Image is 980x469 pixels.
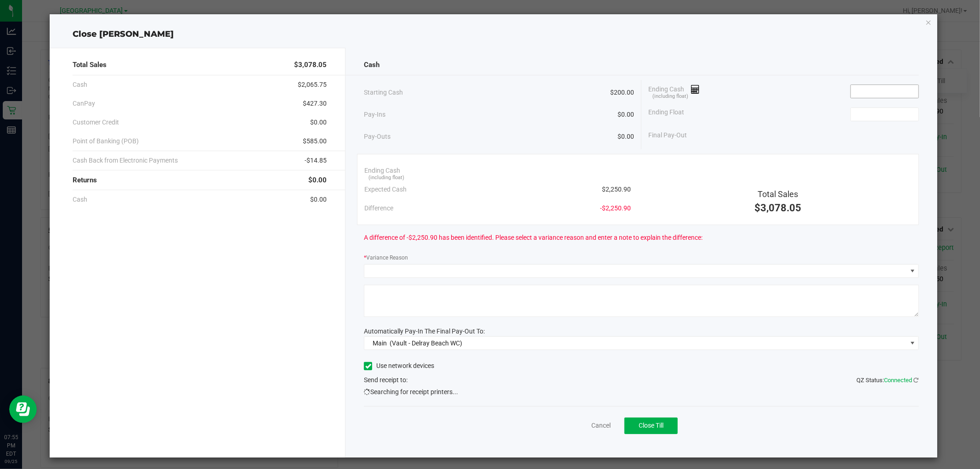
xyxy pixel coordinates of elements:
[50,28,937,40] div: Close [PERSON_NAME]
[310,118,327,127] span: $0.00
[73,99,95,108] span: CanPay
[857,377,919,384] span: QZ Status:
[369,174,405,182] span: (including float)
[364,166,400,175] span: Ending Cash
[364,185,407,194] span: Expected Cash
[364,376,408,384] span: Send receipt to:
[884,377,912,384] span: Connected
[73,60,107,70] span: Total Sales
[602,185,631,194] span: $2,250.90
[294,60,327,70] span: $3,078.05
[373,339,387,347] span: Main
[310,195,327,204] span: $0.00
[73,80,87,90] span: Cash
[364,110,385,119] span: Pay-Ins
[617,132,634,141] span: $0.00
[758,189,798,199] span: Total Sales
[617,110,634,119] span: $0.00
[390,339,462,347] span: (Vault - Delray Beach WC)
[73,195,87,204] span: Cash
[648,130,687,140] span: Final Pay-Out
[364,361,434,371] label: Use network devices
[364,88,403,97] span: Starting Cash
[73,170,327,190] div: Returns
[624,418,678,434] button: Close Till
[364,132,391,141] span: Pay-Outs
[648,85,700,98] span: Ending Cash
[303,99,327,108] span: $427.30
[364,254,408,262] label: Variance Reason
[364,233,702,243] span: A difference of -$2,250.90 has been identified. Please select a variance reason and enter a note ...
[305,156,327,165] span: -$14.85
[73,136,139,146] span: Point of Banking (POB)
[364,60,380,70] span: Cash
[610,88,634,97] span: $200.00
[591,421,611,430] a: Cancel
[754,202,801,214] span: $3,078.05
[303,136,327,146] span: $585.00
[364,328,485,335] span: Automatically Pay-In The Final Pay-Out To:
[648,107,684,121] span: Ending Float
[652,93,688,101] span: (including float)
[9,396,37,423] iframe: Resource center
[364,387,458,397] span: Searching for receipt printers...
[73,156,178,165] span: Cash Back from Electronic Payments
[73,118,119,127] span: Customer Credit
[639,422,663,429] span: Close Till
[600,203,631,213] span: -$2,250.90
[298,80,327,90] span: $2,065.75
[364,203,393,213] span: Difference
[308,175,327,186] span: $0.00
